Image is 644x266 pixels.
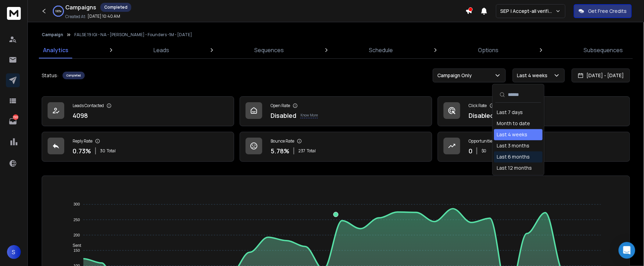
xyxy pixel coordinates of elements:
button: [DATE] - [DATE] [572,68,630,82]
a: 1322 [6,114,20,128]
a: Click RateDisabledKnow More [438,96,630,126]
a: Open RateDisabledKnow More [240,96,432,126]
div: Last 3 months [497,142,529,149]
span: Sent [67,243,81,248]
p: Created At: [65,14,86,19]
a: Analytics [39,42,73,58]
a: Schedule [365,42,397,58]
p: 4098 [73,111,88,120]
div: Last 6 months [497,153,530,160]
h1: Campaigns [65,3,96,11]
span: 30 [100,148,105,154]
p: Leads Contacted [73,103,104,108]
p: Disabled [271,111,296,120]
p: Get Free Credits [588,8,627,15]
tspan: 250 [73,218,80,222]
a: Sequences [250,42,288,58]
p: $ 0 [481,148,487,154]
div: Completed [63,72,85,79]
p: Open Rate [271,103,290,108]
p: Reply Rate [73,138,92,144]
tspan: 300 [73,202,80,207]
a: Leads Contacted4098 [42,96,234,126]
span: Total [307,148,316,154]
p: FALSE 19 IGI - NA - [PERSON_NAME] - Founders -1M - [DATE] [74,32,192,38]
p: Status: [42,72,58,79]
button: Get Free Credits [574,4,632,18]
p: 5.78 % [271,146,289,156]
div: Month to date [497,120,530,127]
span: 237 [298,148,305,154]
button: S [7,245,21,259]
a: Options [474,42,503,58]
tspan: 150 [73,248,80,252]
p: Leads [154,46,169,54]
div: Last 4 weeks [497,131,527,138]
p: Know More [300,113,318,118]
p: Analytics [43,46,68,54]
p: [DATE] 10:40 AM [88,14,120,19]
a: Reply Rate0.73%30Total [42,132,234,162]
p: Bounce Rate [271,138,294,144]
button: Campaign [42,32,63,38]
tspan: 200 [73,233,80,237]
a: Subsequences [580,42,627,58]
p: Last 4 weeks [517,72,551,79]
p: 100 % [55,9,61,13]
p: Opportunities [469,138,495,144]
a: Opportunities0$0 [438,132,630,162]
p: Campaign Only [437,72,474,79]
span: Total [107,148,116,154]
div: Completed [100,3,131,12]
p: Disabled [469,111,494,120]
div: Open Intercom Messenger [619,242,635,259]
p: Click Rate [469,103,487,108]
p: SEP | Accept-all verifications [501,8,555,15]
div: Last 12 months [497,164,532,171]
p: Schedule [369,46,393,54]
div: Last 7 days [497,109,523,116]
a: Leads [149,42,173,58]
p: 0.73 % [73,146,91,156]
p: 1322 [13,114,18,120]
p: Options [478,46,499,54]
p: Subsequences [584,46,623,54]
a: Bounce Rate5.78%237Total [240,132,432,162]
p: Sequences [254,46,284,54]
p: 0 [469,146,472,156]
